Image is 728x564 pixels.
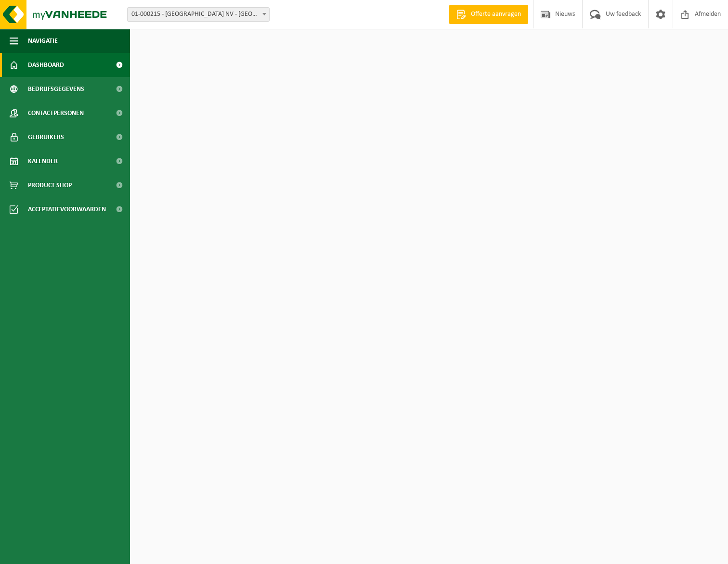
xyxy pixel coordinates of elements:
[128,8,269,21] span: 01-000215 - EROGAL NV - OOSTNIEUWKERKE
[127,7,270,22] span: 01-000215 - EROGAL NV - OOSTNIEUWKERKE
[28,173,72,197] span: Product Shop
[28,53,64,77] span: Dashboard
[28,149,58,173] span: Kalender
[28,125,64,149] span: Gebruikers
[28,101,84,125] span: Contactpersonen
[468,10,523,19] span: Offerte aanvragen
[28,29,58,53] span: Navigatie
[28,197,106,221] span: Acceptatievoorwaarden
[449,5,528,24] a: Offerte aanvragen
[28,77,84,101] span: Bedrijfsgegevens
